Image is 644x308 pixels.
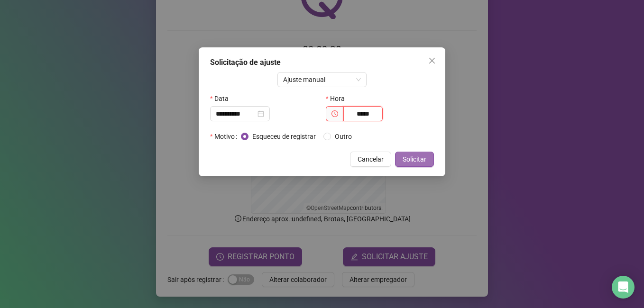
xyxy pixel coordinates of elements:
div: Open Intercom Messenger [612,276,635,299]
label: Hora [326,91,351,106]
span: Outro [331,131,356,142]
div: Solicitação de ajuste [210,57,434,68]
label: Motivo [210,129,241,144]
span: Esqueceu de registrar [248,131,320,142]
label: Data [210,91,235,106]
button: Close [424,53,440,68]
span: clock-circle [331,110,338,117]
span: close [428,57,436,64]
span: Ajuste manual [283,72,361,87]
button: Solicitar [395,152,434,167]
button: Cancelar [350,152,391,167]
span: Cancelar [358,154,384,164]
span: Solicitar [403,154,426,164]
